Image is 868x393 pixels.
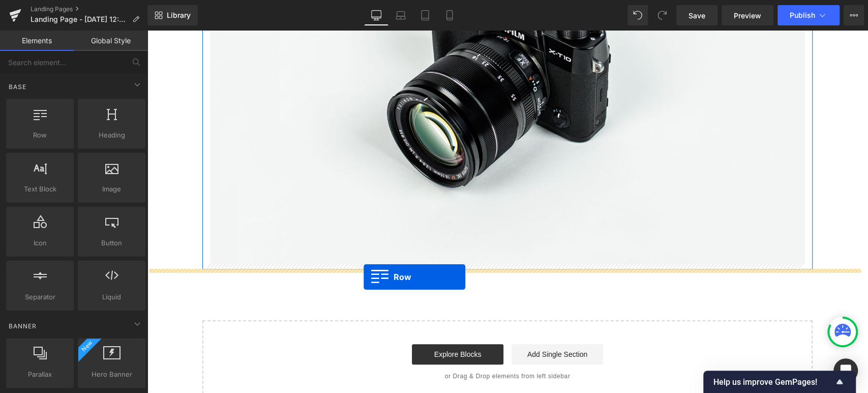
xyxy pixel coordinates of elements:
span: Banner [8,321,38,331]
a: Add Single Section [365,314,456,334]
span: Landing Page - [DATE] 12:00:42 [31,15,128,23]
span: Base [8,82,27,92]
button: Publish [777,5,840,25]
a: Laptop [388,5,413,25]
span: Liquid [81,292,142,302]
p: or Drag & Drop elements from left sidebar [72,342,649,349]
a: Global Style [74,31,147,51]
span: Icon [9,238,71,248]
span: Separator [9,292,71,302]
span: Button [81,238,142,248]
a: Desktop [364,5,388,25]
button: More [844,5,864,25]
div: Open Intercom Messenger [833,358,858,383]
span: Hero Banner [81,369,142,380]
span: Heading [81,130,142,141]
span: Row [9,130,71,141]
span: Library [167,11,191,20]
a: Tablet [413,5,437,25]
a: Mobile [437,5,462,25]
span: Publish [790,11,815,19]
span: Preview [734,10,761,21]
span: Image [81,184,142,194]
a: Explore Blocks [265,314,356,334]
a: Preview [722,5,773,25]
button: Show survey - Help us improve GemPages! [713,376,846,388]
button: Undo [627,5,648,25]
button: Redo [652,5,672,25]
span: Text Block [9,184,71,194]
span: Help us improve GemPages! [713,377,833,387]
a: New Library [147,5,198,25]
span: Save [689,10,705,21]
a: Landing Pages [31,5,147,13]
span: Parallax [9,369,71,380]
